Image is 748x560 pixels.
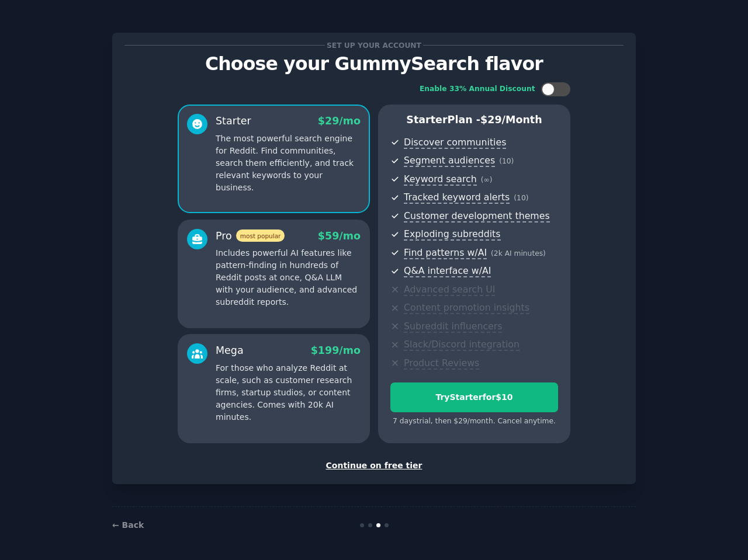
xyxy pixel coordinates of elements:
[404,302,529,314] span: Content promotion insights
[404,155,495,167] span: Segment audiences
[124,54,624,74] p: Choose your GummySearch flavor
[481,176,493,184] span: ( ∞ )
[391,391,557,404] div: Try Starter for $10
[420,84,535,95] div: Enable 33% Annual Discount
[390,416,558,427] div: 7 days trial, then $ 29 /month . Cancel anytime.
[390,382,558,412] button: TryStarterfor$10
[404,284,495,296] span: Advanced search UI
[318,230,361,242] span: $ 59 /mo
[404,173,477,186] span: Keyword search
[318,115,361,127] span: $ 29 /mo
[112,520,144,530] a: ← Back
[216,343,244,358] div: Mega
[404,210,550,222] span: Customer development themes
[404,339,520,351] span: Slack/Discord integration
[404,357,479,370] span: Product Reviews
[404,137,506,149] span: Discover communities
[480,114,542,126] span: $ 29 /month
[404,192,510,204] span: Tracked keyword alerts
[311,345,361,356] span: $ 199 /mo
[514,194,528,202] span: ( 10 )
[390,113,558,127] p: Starter Plan -
[216,133,361,194] p: The most powerful search engine for Reddit. Find communities, search them efficiently, and track ...
[216,114,251,128] div: Starter
[216,362,361,423] p: For those who analyze Reddit at scale, such as customer research firms, startup studios, or conte...
[236,229,285,242] span: most popular
[325,39,424,51] span: Set up your account
[404,247,487,259] span: Find patterns w/AI
[216,247,361,308] p: Includes powerful AI features like pattern-finding in hundreds of Reddit posts at once, Q&A LLM w...
[491,249,546,258] span: ( 2k AI minutes )
[404,265,491,277] span: Q&A interface w/AI
[216,229,285,244] div: Pro
[404,228,500,241] span: Exploding subreddits
[404,321,502,333] span: Subreddit influencers
[124,460,624,472] div: Continue on free tier
[499,157,514,165] span: ( 10 )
